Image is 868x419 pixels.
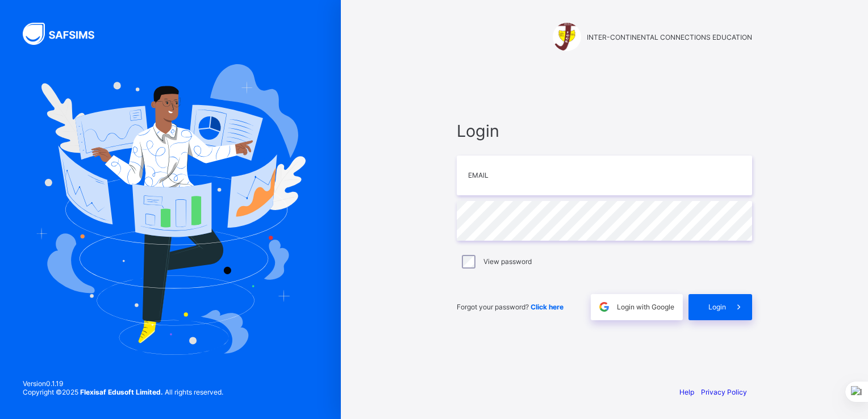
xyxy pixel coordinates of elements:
span: INTER-CONTINENTAL CONNECTIONS EDUCATION [587,33,752,41]
img: Hero Image [35,64,306,355]
span: Forgot your password? [457,303,564,311]
span: Version 0.1.19 [23,379,223,388]
span: Copyright © 2025 All rights reserved. [23,388,223,396]
img: SAFSIMS Logo [23,23,108,45]
a: Click here [531,303,564,311]
label: View password [483,257,532,266]
strong: Flexisaf Edusoft Limited. [80,388,163,396]
a: Help [679,388,694,396]
a: Privacy Policy [701,388,747,396]
span: Login [708,303,726,311]
img: google.396cfc9801f0270233282035f929180a.svg [598,300,611,313]
span: Login with Google [617,303,674,311]
span: Login [457,121,752,141]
